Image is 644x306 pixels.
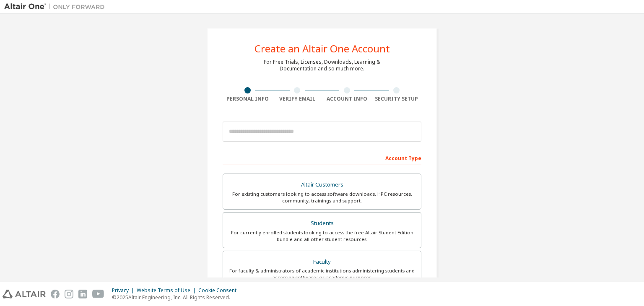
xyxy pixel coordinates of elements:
div: Students [228,218,416,229]
div: Security Setup [372,96,422,102]
div: For Free Trials, Licenses, Downloads, Learning & Documentation and so much more. [264,59,380,72]
img: instagram.svg [65,290,73,298]
div: Privacy [112,287,137,294]
div: Faculty [228,256,416,268]
div: Account Type [223,151,421,164]
div: Account Info [322,96,372,102]
div: Verify Email [273,96,322,102]
div: For currently enrolled students looking to access the free Altair Student Edition bundle and all ... [228,229,416,243]
div: For faculty & administrators of academic institutions administering students and accessing softwa... [228,267,416,281]
div: For existing customers looking to access software downloads, HPC resources, community, trainings ... [228,191,416,204]
div: Altair Customers [228,179,416,191]
div: Personal Info [223,96,273,102]
img: linkedin.svg [78,290,87,298]
div: Website Terms of Use [137,287,198,294]
div: Create an Altair One Account [254,44,390,54]
div: Cookie Consent [198,287,241,294]
img: facebook.svg [51,290,60,298]
img: Altair One [4,3,109,11]
p: © 2025 Altair Engineering, Inc. All Rights Reserved. [112,294,241,301]
img: youtube.svg [92,290,104,298]
img: altair_logo.svg [3,290,46,298]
